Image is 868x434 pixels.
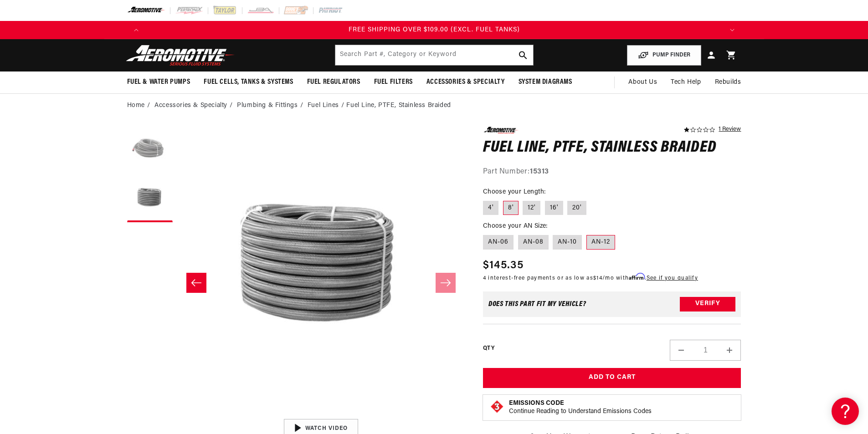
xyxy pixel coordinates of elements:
[123,45,237,66] img: Aeromotive
[197,71,300,93] summary: Fuel Cells, Tanks & Systems
[509,399,652,416] button: Emissions CodeContinue Reading to Understand Emissions Codes
[483,187,547,197] legend: Choose your Length:
[127,77,190,87] span: Fuel & Water Pumps
[512,71,579,93] summary: System Diagrams
[204,77,293,87] span: Fuel Cells, Tanks & Systems
[426,77,505,87] span: Accessories & Specialty
[154,101,235,111] li: Accessories & Specialty
[127,101,741,111] nav: breadcrumbs
[308,101,339,111] a: Fuel Lines
[518,235,549,250] label: AN-08
[145,25,723,35] div: Announcement
[629,273,645,280] span: Affirm
[483,221,549,231] legend: Choose your AN Size:
[120,71,197,93] summary: Fuel & Water Pumps
[127,21,145,39] button: Translation missing: en.sections.announcements.previous_announcement
[127,101,145,111] a: Home
[708,71,748,93] summary: Rebuilds
[483,201,498,215] label: 4'
[483,257,524,274] span: $145.35
[621,71,664,93] a: About Us
[519,77,572,87] span: System Diagrams
[127,177,173,222] button: Load image 2 in gallery view
[719,127,741,133] a: 1 reviews
[530,168,549,175] strong: 15313
[586,235,615,250] label: AN-12
[104,21,764,39] slideshow-component: Translation missing: en.sections.announcements.announcement_bar
[593,276,602,281] span: $14
[647,276,698,281] a: See if you qualify - Learn more about Affirm Financing (opens in modal)
[127,127,173,172] button: Load image 1 in gallery view
[680,297,735,311] button: Verify
[483,274,698,282] p: 4 interest-free payments or as low as /mo with .
[436,273,456,293] button: Slide right
[509,400,564,407] strong: Emissions Code
[715,77,741,87] span: Rebuilds
[483,166,741,178] div: Part Number:
[664,71,708,93] summary: Tech Help
[523,201,540,215] label: 12'
[349,26,520,33] span: FREE SHIPPING OVER $109.00 (EXCL. FUEL TANKS)
[346,101,451,111] li: Fuel Line, PTFE, Stainless Braided
[490,399,504,414] img: Emissions code
[513,45,533,65] button: search button
[186,273,206,293] button: Slide left
[567,201,586,215] label: 20'
[483,141,741,155] h1: Fuel Line, PTFE, Stainless Braided
[483,235,514,250] label: AN-06
[420,71,512,93] summary: Accessories & Specialty
[145,25,723,35] div: 4 of 4
[627,45,701,66] button: PUMP FINDER
[671,77,701,87] span: Tech Help
[300,71,367,93] summary: Fuel Regulators
[509,408,652,416] p: Continue Reading to Understand Emissions Codes
[503,201,519,215] label: 8'
[374,77,413,87] span: Fuel Filters
[483,345,494,352] label: QTY
[723,21,741,39] button: Translation missing: en.sections.announcements.next_announcement
[237,101,298,111] a: Plumbing & Fittings
[488,301,586,308] div: Does This part fit My vehicle?
[545,201,563,215] label: 16'
[307,77,360,87] span: Fuel Regulators
[367,71,420,93] summary: Fuel Filters
[628,79,657,86] span: About Us
[335,45,533,65] input: Search by Part Number, Category or Keyword
[553,235,582,250] label: AN-10
[483,368,741,388] button: Add to Cart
